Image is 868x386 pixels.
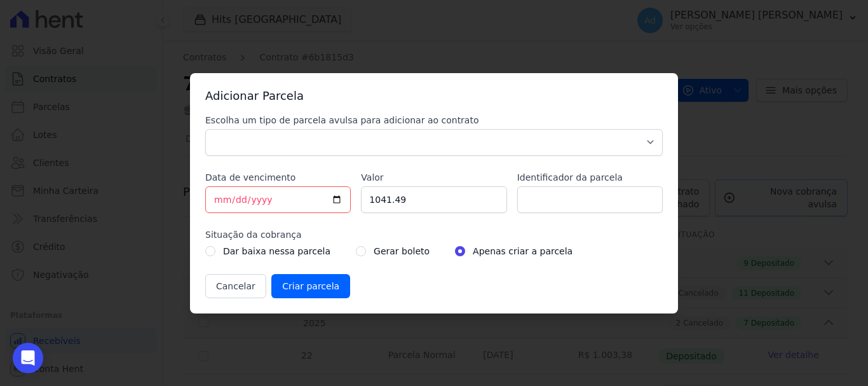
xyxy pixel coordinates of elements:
[13,343,43,373] div: Open Intercom Messenger
[374,244,430,259] label: Gerar boleto
[205,88,663,104] h3: Adicionar Parcela
[205,228,663,241] label: Situação da cobrança
[205,274,266,298] button: Cancelar
[223,244,330,259] label: Dar baixa nessa parcela
[205,114,663,127] label: Escolha um tipo de parcela avulsa para adicionar ao contrato
[361,171,506,184] label: Valor
[271,274,350,298] input: Criar parcela
[205,171,351,184] label: Data de vencimento
[517,171,663,184] label: Identificador da parcela
[473,244,573,259] label: Apenas criar a parcela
